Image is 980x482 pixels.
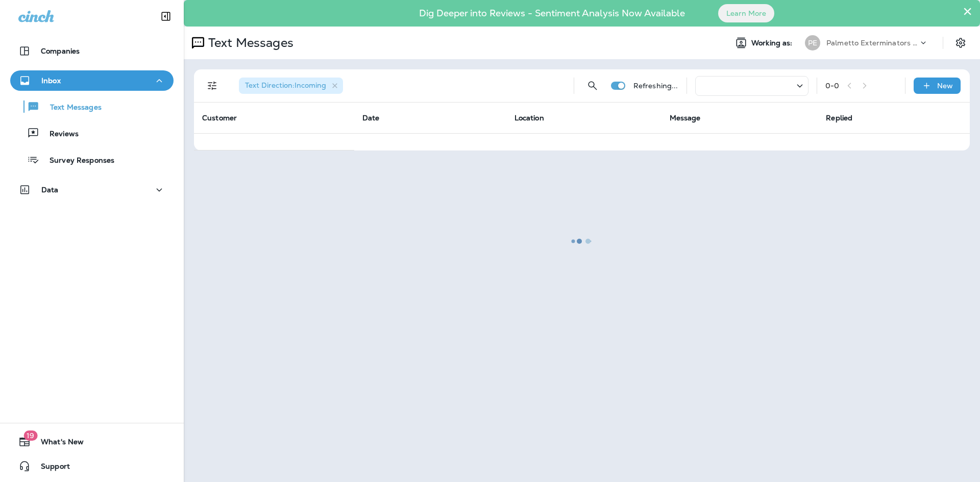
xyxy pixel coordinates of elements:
[10,41,174,61] button: Companies
[23,430,37,441] span: 19
[10,70,174,91] button: Inbox
[41,47,80,55] p: Companies
[152,6,180,27] button: Collapse Sidebar
[937,82,953,90] p: New
[39,130,79,139] p: Reviews
[10,180,174,200] button: Data
[10,149,174,170] button: Survey Responses
[10,456,174,476] button: Support
[41,77,61,85] p: Inbox
[10,122,174,144] button: Reviews
[31,462,70,474] span: Support
[10,432,174,452] button: 19What's New
[10,96,174,117] button: Text Messages
[39,156,114,166] p: Survey Responses
[40,103,102,113] p: Text Messages
[41,186,59,194] p: Data
[31,438,84,450] span: What's New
